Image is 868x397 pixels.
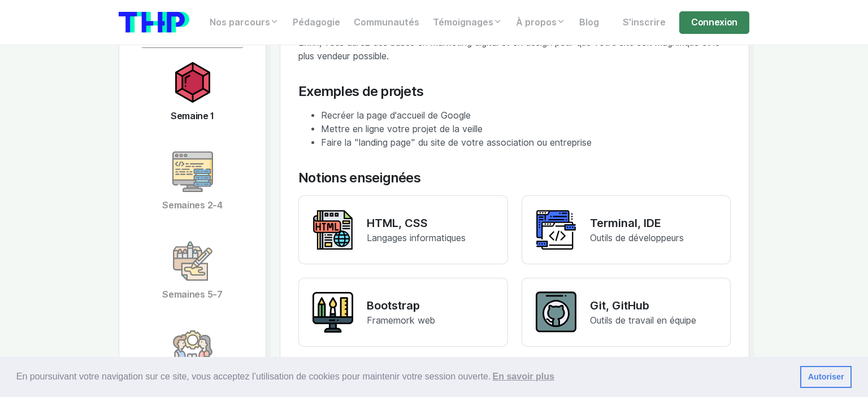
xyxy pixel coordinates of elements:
[298,170,731,186] div: Notions enseignées
[367,233,466,243] span: Langages informatiques
[616,11,672,34] a: S'inscrire
[321,123,731,136] li: Mettre en ligne votre projet de la veille
[426,11,509,34] a: Témoignages
[491,368,556,385] a: learn more about cookies
[367,297,435,314] p: Bootstrap
[141,137,244,226] a: Semaines 2-4
[119,12,189,33] img: logo
[590,215,684,232] p: Terminal, IDE
[141,48,244,137] a: Semaine 1
[298,84,731,100] div: Exemples de projets
[367,315,435,326] span: Framemork web
[367,215,466,232] p: HTML, CSS
[172,241,213,281] img: icon
[203,11,286,34] a: Nos parcours
[347,11,426,34] a: Communautés
[172,330,213,370] img: icon
[679,11,749,34] a: Connexion
[572,11,606,34] a: Blog
[590,315,696,326] span: Outils de travail en équipe
[321,109,731,123] li: Recréer la page d'accueil de Google
[172,151,213,192] img: icon
[509,11,572,34] a: À propos
[590,297,696,314] p: Git, GitHub
[141,226,244,316] a: Semaines 5-7
[800,366,852,389] a: dismiss cookie message
[590,233,684,243] span: Outils de développeurs
[16,368,791,385] span: En poursuivant votre navigation sur ce site, vous acceptez l’utilisation de cookies pour mainteni...
[172,62,213,103] img: icon
[321,136,731,150] li: Faire la "landing page" du site de votre association ou entreprise
[286,11,347,34] a: Pédagogie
